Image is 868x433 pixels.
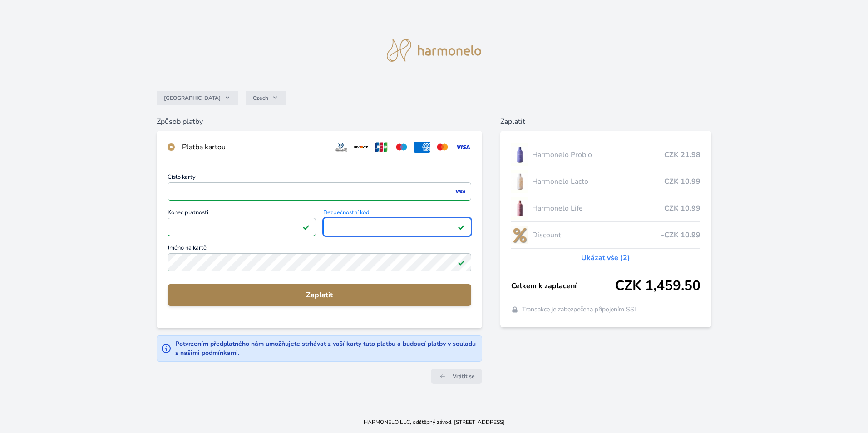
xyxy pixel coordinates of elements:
[175,340,478,358] div: Potvrzením předplatného nám umožňujete strhávat z vaší karty tuto platbu a budoucí platby v soula...
[373,142,390,153] img: jcb.svg
[453,373,475,380] span: Vrátit se
[532,203,664,214] span: Harmonelo Life
[172,221,311,233] iframe: Iframe pro datum vypršení platnosti
[164,94,221,102] span: [GEOGRAPHIC_DATA]
[332,142,349,153] img: diners.svg
[581,252,630,263] a: Ukázat vše (2)
[393,142,410,153] img: maestro.svg
[664,203,700,214] span: CZK 10.99
[302,223,310,231] img: Platné pole
[387,39,481,62] img: logo.svg
[458,223,465,231] img: Platné pole
[168,245,471,253] span: Jméno na kartě
[511,143,528,166] img: CLEAN_PROBIO_se_stinem_x-lo.jpg
[414,142,430,153] img: amex.svg
[500,116,711,127] h6: Zaplatit
[511,224,528,246] img: discount-lo.png
[246,91,286,105] button: Czech
[172,185,467,198] iframe: Iframe pro číslo karty
[511,197,528,220] img: CLEAN_LIFE_se_stinem_x-lo.jpg
[532,176,664,187] span: Harmonelo Lacto
[664,176,700,187] span: CZK 10.99
[511,280,615,291] span: Celkem k zaplacení
[323,210,471,218] span: Bezpečnostní kód
[431,369,482,384] a: Vrátit se
[253,94,268,102] span: Czech
[168,253,471,271] input: Jméno na kartěPlatné pole
[454,187,466,196] img: visa
[532,149,664,160] span: Harmonelo Probio
[168,284,471,306] button: Zaplatit
[353,142,370,153] img: discover.svg
[532,230,661,241] span: Discount
[157,116,482,127] h6: Způsob platby
[327,221,467,233] iframe: Iframe pro bezpečnostní kód
[522,305,638,314] span: Transakce je zabezpečena připojením SSL
[454,142,471,153] img: visa.svg
[175,290,464,300] span: Zaplatit
[511,170,528,193] img: CLEAN_LACTO_se_stinem_x-hi-lo.jpg
[664,149,700,160] span: CZK 21.98
[615,278,700,294] span: CZK 1,459.50
[182,142,325,153] div: Platba kartou
[661,230,700,241] span: -CZK 10.99
[168,174,471,182] span: Číslo karty
[434,142,451,153] img: mc.svg
[157,91,238,105] button: [GEOGRAPHIC_DATA]
[458,259,465,266] img: Platné pole
[168,210,316,218] span: Konec platnosti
